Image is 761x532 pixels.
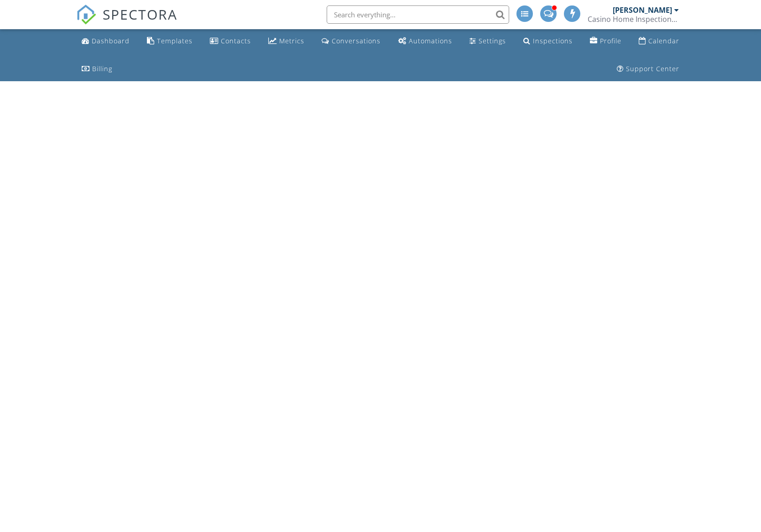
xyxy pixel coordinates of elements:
[279,37,304,45] div: Metrics
[92,37,130,45] div: Dashboard
[613,5,672,15] div: [PERSON_NAME]
[635,33,683,50] a: Calendar
[206,33,255,50] a: Contacts
[103,5,177,24] span: SPECTORA
[479,37,506,45] div: Settings
[648,37,679,45] div: Calendar
[613,61,683,78] a: Support Center
[395,33,456,50] a: Automations (Advanced)
[265,33,308,50] a: Metrics
[600,37,621,45] div: Profile
[533,37,573,45] div: Inspections
[332,37,380,45] div: Conversations
[78,61,116,78] a: Billing
[318,33,384,50] a: Conversations
[466,33,510,50] a: Settings
[409,37,452,45] div: Automations
[76,5,96,25] img: The Best Home Inspection Software - Spectora
[76,12,177,31] a: SPECTORA
[78,33,133,50] a: Dashboard
[92,64,112,73] div: Billing
[626,64,679,73] div: Support Center
[327,5,509,24] input: Search everything...
[520,33,576,50] a: Inspections
[143,33,196,50] a: Templates
[586,33,625,50] a: Company Profile
[221,37,251,45] div: Contacts
[588,15,679,24] div: Casino Home Inspections LLC
[157,37,193,45] div: Templates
